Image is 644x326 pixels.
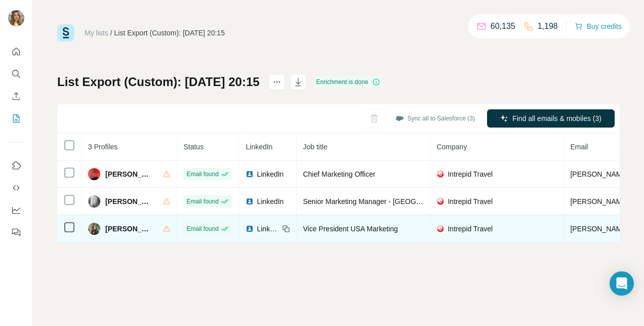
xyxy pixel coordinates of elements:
[246,143,272,151] span: LinkedIn
[105,196,153,207] span: [PERSON_NAME]
[246,197,254,206] img: LinkedIn logo
[303,143,327,151] span: Job title
[257,224,279,234] span: LinkedIn
[246,225,254,233] img: LinkedIn logo
[8,65,24,83] button: Search
[8,87,24,105] button: Enrich CSV
[8,10,24,26] img: Avatar
[88,223,100,235] img: Avatar
[88,195,100,208] img: Avatar
[85,29,108,37] a: My lists
[186,170,218,179] span: Email found
[436,197,445,206] img: company-logo
[186,197,218,206] span: Email found
[110,28,112,38] li: /
[313,76,384,88] div: Enrichment is done
[448,224,493,234] span: Intrepid Travel
[257,196,284,207] span: LinkedIn
[186,224,218,233] span: Email found
[88,168,100,180] img: Avatar
[303,170,375,178] span: Chief Marketing Officer
[8,156,24,175] button: Use Surfe on LinkedIn
[8,201,24,219] button: Dashboard
[57,24,74,42] img: Surfe Logo
[487,109,615,128] button: Find all emails & mobiles (3)
[436,225,445,233] img: company-logo
[610,271,634,296] div: Open Intercom Messenger
[8,43,24,61] button: Quick start
[436,143,467,151] span: Company
[570,143,588,151] span: Email
[8,223,24,241] button: Feedback
[538,20,558,32] p: 1,198
[8,109,24,128] button: My lists
[246,170,254,178] img: LinkedIn logo
[105,169,152,179] span: [PERSON_NAME]
[105,224,152,234] span: [PERSON_NAME]
[448,169,493,179] span: Intrepid Travel
[88,143,117,151] span: 3 Profiles
[269,74,285,90] button: actions
[436,170,445,178] img: company-logo
[303,197,549,206] span: Senior Marketing Manager - [GEOGRAPHIC_DATA] & [GEOGRAPHIC_DATA]
[257,169,284,179] span: LinkedIn
[575,19,622,33] button: Buy credits
[388,111,482,126] button: Sync all to Salesforce (3)
[491,20,515,32] p: 60,135
[512,113,601,124] span: Find all emails & mobiles (3)
[114,28,225,38] div: List Export (Custom): [DATE] 20:15
[303,225,397,233] span: Vice President USA Marketing
[183,143,204,151] span: Status
[8,179,24,197] button: Use Surfe API
[57,74,260,90] h1: List Export (Custom): [DATE] 20:15
[448,196,493,207] span: Intrepid Travel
